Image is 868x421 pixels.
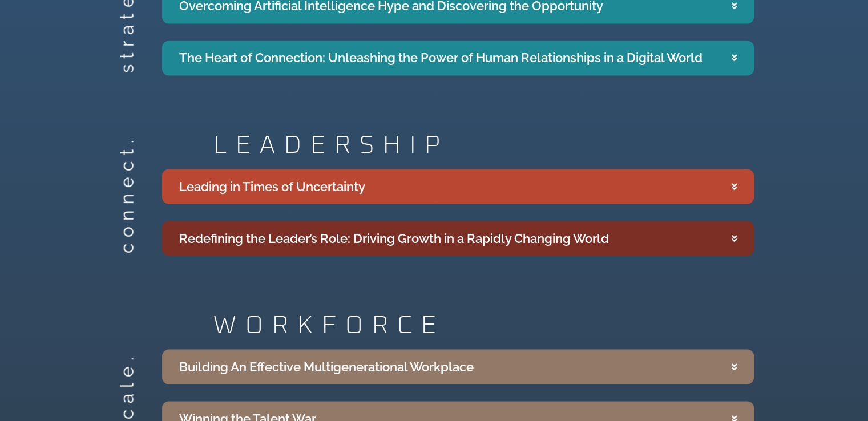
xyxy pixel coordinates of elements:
h2: connect. [118,234,136,253]
summary: Building An Effective Multigenerational Workplace [162,349,754,384]
div: Leading in Times of Uncertainty [179,177,365,196]
div: Building An Effective Multigenerational Workplace [179,357,474,376]
summary: Leading in Times of Uncertainty [162,169,754,204]
div: The Heart of Connection: Unleashing the Power of Human Relationships in a Digital World [179,48,703,67]
h2: WORKFORCE [213,313,754,338]
summary: Redefining the Leader’s Role: Driving Growth in a Rapidly Changing World [162,221,754,256]
summary: The Heart of Connection: Unleashing the Power of Human Relationships in a Digital World [162,41,754,75]
h2: strategize. [118,54,136,72]
div: Accordion. Open links with Enter or Space, close with Escape, and navigate with Arrow Keys [162,169,754,256]
h2: LEADERSHIP [213,132,754,157]
div: Redefining the Leader’s Role: Driving Growth in a Rapidly Changing World [179,229,609,248]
